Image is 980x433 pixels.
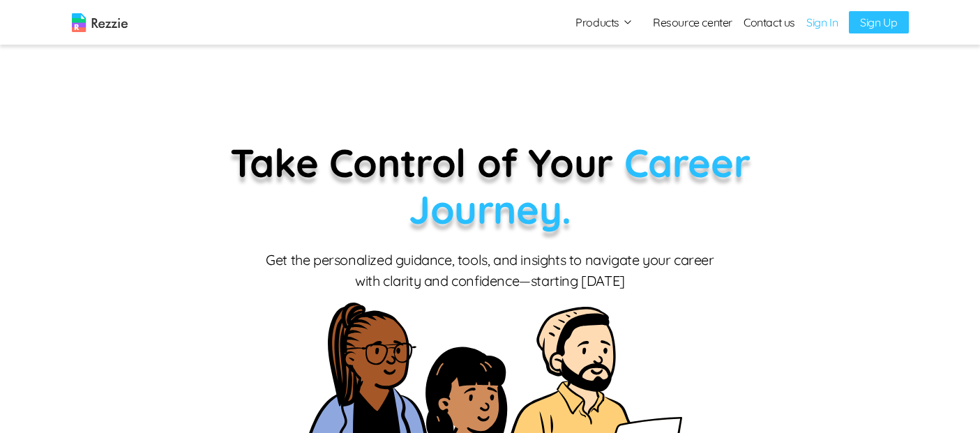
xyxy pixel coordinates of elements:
[264,250,717,291] p: Get the personalized guidance, tools, and insights to navigate your career with clarity and confi...
[575,14,633,31] button: Products
[409,138,750,234] span: Career Journey.
[806,14,838,31] a: Sign In
[849,11,908,33] a: Sign Up
[159,139,822,233] p: Take Control of Your
[744,14,795,31] a: Contact us
[72,13,128,32] img: logo
[653,14,732,31] a: Resource center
